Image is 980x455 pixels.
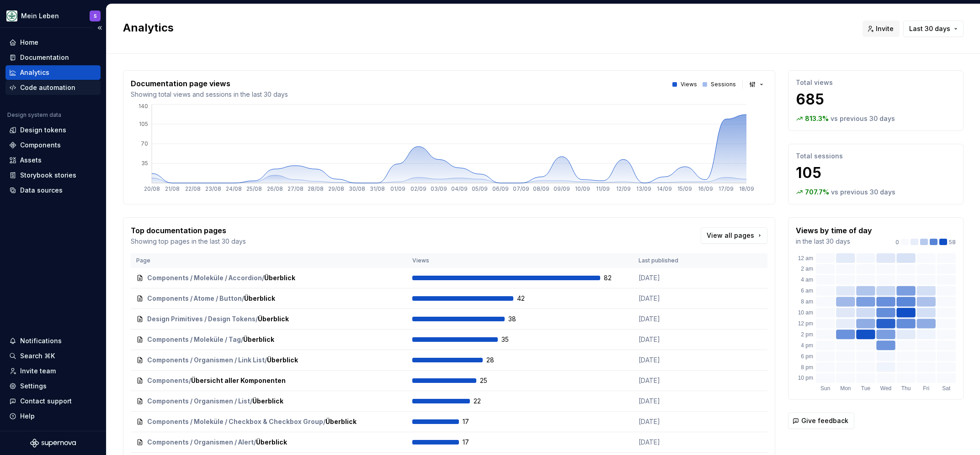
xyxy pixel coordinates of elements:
[796,152,956,161] p: Total sessions
[909,24,950,33] span: Last 30 days
[701,227,767,244] a: View all pages
[513,185,529,192] tspan: 07/09
[256,438,287,447] span: Überblick
[805,114,829,123] p: 813.3 %
[639,294,707,303] p: [DATE]
[508,314,532,324] span: 38
[144,185,160,192] tspan: 20/08
[189,376,191,385] span: /
[707,231,754,240] span: View all pages
[93,21,106,34] button: Collapse sidebar
[796,90,956,109] p: 685
[21,11,59,21] div: Mein Leben
[20,38,38,47] div: Home
[739,185,754,192] tspan: 18/09
[252,397,283,406] span: Überblick
[923,385,929,392] text: Fri
[147,438,254,447] span: Components / Organismen / Alert
[131,253,407,268] th: Page
[639,314,707,324] p: [DATE]
[796,225,872,236] p: Views by time of day
[20,382,47,391] div: Settings
[20,366,56,376] div: Invite team
[20,351,55,361] div: Search ⌘K
[147,335,241,344] span: Components / Moleküle / Tag
[141,160,148,167] tspan: 35
[94,12,97,20] div: S
[474,397,497,406] span: 22
[328,185,344,192] tspan: 29/08
[20,171,76,180] div: Storybook stories
[205,185,221,192] tspan: 23/08
[254,438,256,447] span: /
[390,185,405,192] tspan: 01/09
[840,385,851,392] text: Mon
[267,185,283,192] tspan: 26/08
[901,385,911,392] text: Thu
[801,342,813,349] text: 4 pm
[20,336,62,345] div: Notifications
[798,255,813,261] text: 12 am
[801,266,813,272] text: 2 am
[410,185,426,192] tspan: 02/09
[796,78,956,87] p: Total views
[191,376,286,385] span: Übersicht aller Komponenten
[20,412,35,421] div: Help
[5,334,101,348] button: Notifications
[5,138,101,152] a: Components
[349,185,365,192] tspan: 30/08
[639,376,707,385] p: [DATE]
[407,253,633,268] th: Views
[492,185,509,192] tspan: 06/09
[20,186,63,195] div: Data sources
[20,141,61,150] div: Components
[20,126,66,135] div: Design tokens
[147,397,250,406] span: Components / Organismen / List
[147,294,242,303] span: Components / Atome / Button
[5,35,101,50] a: Home
[131,78,288,89] p: Documentation page views
[308,185,324,192] tspan: 28/08
[5,65,101,80] a: Analytics
[131,90,288,99] p: Showing total views and sessions in the last 30 days
[639,356,707,365] p: [DATE]
[5,394,101,408] button: Contact support
[575,185,590,192] tspan: 10/09
[719,185,734,192] tspan: 17/09
[451,185,468,192] tspan: 04/09
[262,273,264,282] span: /
[903,21,964,37] button: Last 30 days
[147,417,323,426] span: Components / Moleküle / Checkbox & Checkbox Group
[139,120,148,127] tspan: 105
[639,438,707,447] p: [DATE]
[801,353,813,359] text: 6 pm
[147,356,265,365] span: Components / Organismen / Link List
[798,375,813,381] text: 10 pm
[801,331,813,338] text: 2 pm
[5,379,101,393] a: Settings
[801,277,813,283] text: 4 am
[517,294,541,303] span: 42
[711,81,736,88] p: Sessions
[636,185,651,192] tspan: 13/09
[805,188,829,197] p: 707.7 %
[325,417,357,426] span: Überblick
[20,156,42,165] div: Assets
[147,376,189,385] span: Components
[677,185,692,192] tspan: 15/09
[323,417,325,426] span: /
[796,237,872,246] p: in the last 30 days
[698,185,713,192] tspan: 16/09
[288,185,304,192] tspan: 27/08
[820,385,830,392] text: Sun
[480,376,504,385] span: 25
[20,53,69,62] div: Documentation
[131,237,246,246] p: Showing top pages in the last 30 days
[501,335,525,344] span: 35
[5,349,101,363] button: Search ⌘K
[831,114,895,123] p: vs previous 30 days
[243,335,274,344] span: Überblick
[554,185,570,192] tspan: 09/09
[370,185,385,192] tspan: 31/08
[131,225,246,236] p: Top documentation pages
